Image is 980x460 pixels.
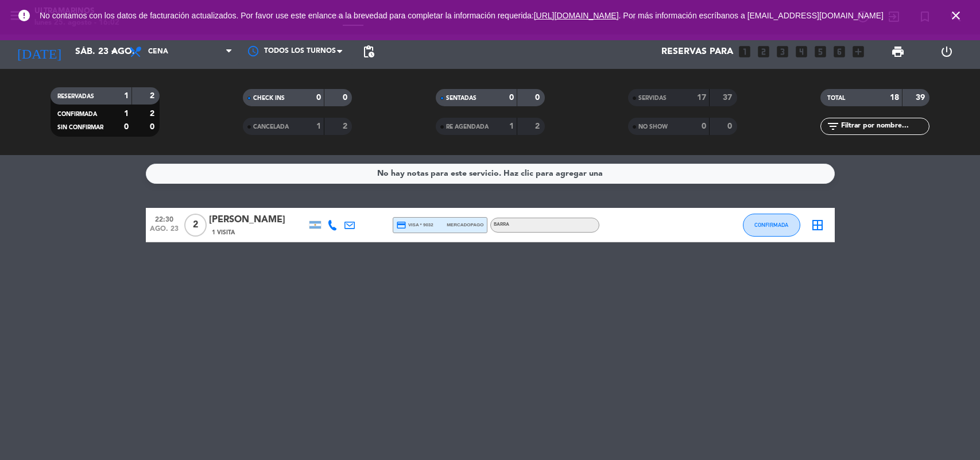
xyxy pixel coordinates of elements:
[661,47,733,57] span: Reservas para
[446,95,477,101] span: SENTADAS
[813,44,828,59] i: looks_5
[916,94,927,102] strong: 39
[697,94,706,102] strong: 17
[124,123,129,131] strong: 0
[316,122,321,130] strong: 1
[253,95,285,101] span: CHECK INS
[184,214,207,237] span: 2
[619,11,884,20] a: . Por más información escríbanos a [EMAIL_ADDRESS][DOMAIN_NAME]
[253,124,289,130] span: CANCELADA
[343,94,350,102] strong: 0
[756,44,771,59] i: looks_two
[737,44,752,59] i: looks_one
[57,111,97,117] span: CONFIRMADA
[891,45,905,59] span: print
[638,95,667,101] span: SERVIDAS
[940,45,954,59] i: power_settings_new
[827,95,845,101] span: TOTAL
[494,222,509,227] span: BARRA
[534,11,619,20] a: [URL][DOMAIN_NAME]
[447,221,483,229] span: mercadopago
[209,212,307,227] div: [PERSON_NAME]
[17,9,31,22] i: error
[107,45,121,59] i: arrow_drop_down
[446,124,489,130] span: RE AGENDADA
[150,225,179,238] span: ago. 23
[826,119,840,133] i: filter_list
[148,48,168,56] span: Cena
[396,220,406,230] i: credit_card
[9,39,69,64] i: [DATE]
[362,45,375,59] span: pending_actions
[743,214,800,237] button: CONFIRMADA
[316,94,321,102] strong: 0
[723,94,734,102] strong: 37
[754,222,788,228] span: CONFIRMADA
[702,122,706,130] strong: 0
[150,92,157,100] strong: 2
[832,44,847,59] i: looks_6
[535,122,542,130] strong: 2
[811,218,824,232] i: border_all
[124,110,129,118] strong: 1
[775,44,790,59] i: looks_3
[949,9,963,22] i: close
[638,124,668,130] span: NO SHOW
[509,94,514,102] strong: 0
[150,110,157,118] strong: 2
[535,94,542,102] strong: 0
[343,122,350,130] strong: 2
[57,125,103,130] span: SIN CONFIRMAR
[377,167,603,180] div: No hay notas para este servicio. Haz clic para agregar una
[150,212,179,225] span: 22:30
[890,94,899,102] strong: 18
[212,228,235,237] span: 1 Visita
[727,122,734,130] strong: 0
[851,44,866,59] i: add_box
[57,94,94,99] span: RESERVADAS
[396,220,433,230] span: visa * 9032
[509,122,514,130] strong: 1
[794,44,809,59] i: looks_4
[40,11,884,20] span: No contamos con los datos de facturación actualizados. Por favor use este enlance a la brevedad p...
[840,120,929,133] input: Filtrar por nombre...
[150,123,157,131] strong: 0
[923,34,971,69] div: LOG OUT
[124,92,129,100] strong: 1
